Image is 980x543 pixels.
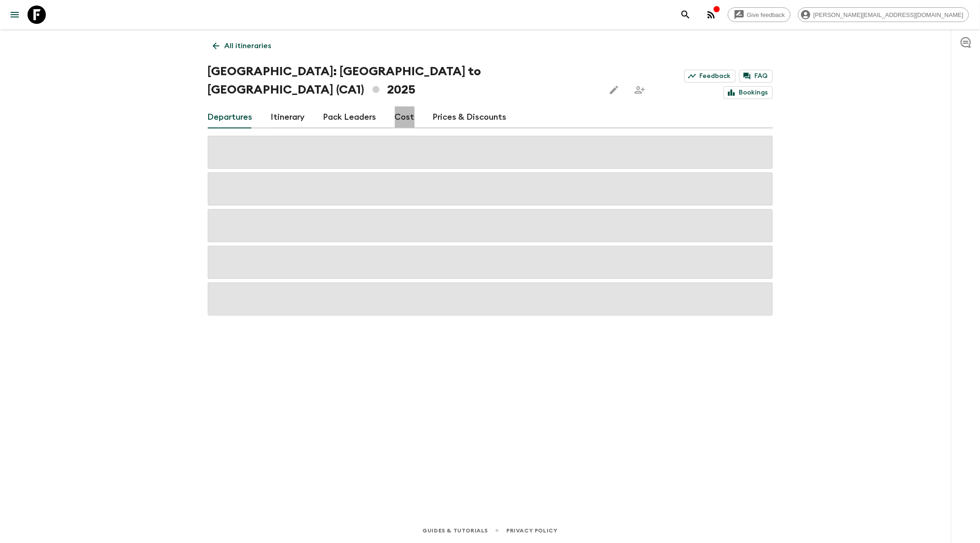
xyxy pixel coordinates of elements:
a: Departures [208,106,253,128]
span: [PERSON_NAME][EMAIL_ADDRESS][DOMAIN_NAME] [808,11,969,18]
a: Guides & Tutorials [422,526,488,536]
a: Feedback [684,70,736,83]
button: Edit this itinerary [605,81,623,99]
span: Share this itinerary [631,81,649,99]
button: menu [6,6,24,24]
a: Give feedback [728,7,791,22]
p: All itineraries [225,40,271,51]
a: Prices & Discounts [433,106,507,128]
a: Bookings [724,86,773,99]
h1: [GEOGRAPHIC_DATA]: [GEOGRAPHIC_DATA] to [GEOGRAPHIC_DATA] (CA1) 2025 [208,62,598,99]
a: Pack Leaders [323,106,376,128]
div: [PERSON_NAME][EMAIL_ADDRESS][DOMAIN_NAME] [798,7,969,22]
a: Itinerary [271,106,305,128]
a: Privacy Policy [506,526,557,536]
span: Give feedback [742,11,790,18]
a: All itineraries [208,37,277,55]
a: FAQ [739,70,773,83]
button: search adventures [676,6,695,24]
a: Cost [395,106,415,128]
